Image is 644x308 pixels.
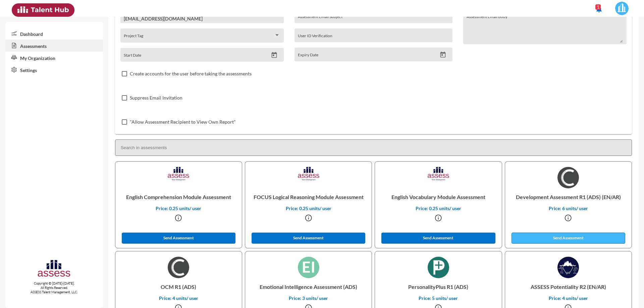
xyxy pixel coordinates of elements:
[251,205,366,211] p: Price: 0.25 units/ user
[5,40,103,52] a: Assessments
[511,205,626,211] p: Price: 6 units/ user
[251,188,366,205] p: FOCUS Logical Reasoning Module Assessment
[115,139,632,156] input: Search in assessments
[124,16,280,21] input: Assessee Email
[121,188,236,205] p: English Comprehension Module Assessment
[121,295,236,301] p: Price: 4 units/ user
[511,295,626,301] p: Price: 4 units/ user
[121,278,236,295] p: OCM R1 (ADS)
[130,94,182,102] span: Suppress Email Invitation
[37,259,71,280] img: assesscompany-logo.png
[381,233,495,244] button: Send Assessment
[251,295,366,301] p: Price: 3 units/ user
[380,278,496,295] p: PersonalityPlus R1 (ADS)
[5,52,103,64] a: My Organization
[5,281,103,294] p: Copyright © [DATE]-[DATE]. All Rights Reserved. ASSESS Talent Management, LLC.
[512,233,626,244] button: Send Assessment
[5,64,103,76] a: Settings
[595,5,603,13] mat-icon: notifications
[380,295,496,301] p: Price: 5 units/ user
[130,70,252,78] span: Create accounts for the user before taking the assessments
[380,188,496,205] p: English Vocabulary Module Assessment
[511,278,626,295] p: ASSESS Potentiality R2 (EN/AR)
[595,4,601,10] div: 1
[252,233,366,244] button: Send Assessment
[437,51,449,58] button: Open calendar
[251,278,366,295] p: Emotional Intelligence Assessment (ADS)
[5,27,103,40] a: Dashboard
[121,205,236,211] p: Price: 0.25 units/ user
[122,233,236,244] button: Send Assessment
[511,188,626,205] p: Development Assessment R1 (ADS) (EN/AR)
[130,118,236,126] span: "Allow Assessment Recipient to View Own Report"
[380,205,496,211] p: Price: 0.25 units/ user
[268,52,280,59] button: Open calendar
